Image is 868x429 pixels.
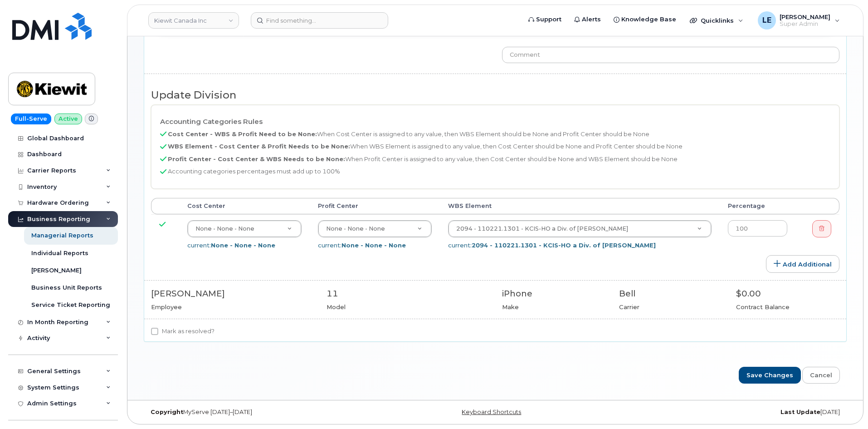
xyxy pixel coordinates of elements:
a: None - None - None [318,221,431,237]
span: current: [187,242,275,249]
input: Find something... [251,12,388,29]
th: Cost Center [179,198,309,214]
th: Profit Center [310,198,440,214]
a: Cancel [802,367,840,384]
input: Mark as resolved? [151,328,158,335]
span: Quicklinks [701,17,734,24]
a: Add Additional [766,255,839,273]
a: Alerts [568,10,607,29]
input: Comment [502,47,839,63]
b: Cost Center - WBS & Profit Need to be None: [168,130,317,138]
a: Kiewit Canada Inc [148,12,239,29]
p: When Profit Center is assigned to any value, then Cost Center should be None and WBS Element shou... [160,155,830,163]
label: Mark as resolved? [151,326,215,337]
span: Knowledge Base [621,15,676,24]
b: Profit Center - Cost Center & WBS Needs to be None: [168,155,345,163]
a: Keyboard Shortcuts [462,409,521,415]
span: Alerts [582,15,601,24]
div: Contract Balance [736,303,839,311]
p: When Cost Center is assigned to any value, then WBS Element should be None and Profit Center shou... [160,130,830,138]
th: Percentage [720,198,795,214]
div: [DATE] [612,409,847,416]
a: Support [522,10,568,29]
span: LE [762,15,771,26]
span: 2094 - 110221.1301 - KCIS-HO a Div. of Kiewit [456,225,628,232]
strong: None - None - None [341,242,406,249]
strong: 2094 - 110221.1301 - KCIS-HO a Div. of [PERSON_NAME] [472,242,656,249]
span: Support [536,15,561,24]
input: Save Changes [739,367,801,384]
div: iPhone [502,288,605,300]
span: None - None - None [195,225,254,232]
strong: Copyright [151,409,183,415]
span: [PERSON_NAME] [780,13,830,20]
a: 2094 - 110221.1301 - KCIS-HO a Div. of [PERSON_NAME] [449,221,711,237]
div: Logan Ellison [751,11,846,30]
span: current: [318,242,406,249]
div: [PERSON_NAME] [151,288,313,300]
b: WBS Element - Cost Center & Profit Needs to be None: [168,143,350,150]
strong: Last Update [780,409,820,415]
p: Accounting categories percentages must add up to 100% [160,167,830,176]
div: Quicklinks [683,11,750,30]
span: None - None - None [326,225,385,232]
iframe: Messenger Launcher [829,390,861,422]
p: When WBS Element is assigned to any value, then Cost Center should be None and Profit Center shou... [160,142,830,151]
div: MyServe [DATE]–[DATE] [144,409,378,416]
div: Bell [619,288,722,300]
span: current: [448,242,656,249]
div: 11 [327,288,488,300]
th: WBS Element [440,198,720,214]
div: Employee [151,303,313,311]
div: $0.00 [736,288,839,300]
span: Super Admin [780,20,830,28]
h4: Accounting Categories Rules [160,118,830,126]
div: Make [502,303,605,311]
h3: Update Division [151,89,839,101]
strong: None - None - None [211,242,275,249]
div: Model [327,303,488,311]
a: Knowledge Base [607,10,683,29]
div: Carrier [619,303,722,311]
a: None - None - None [188,221,301,237]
